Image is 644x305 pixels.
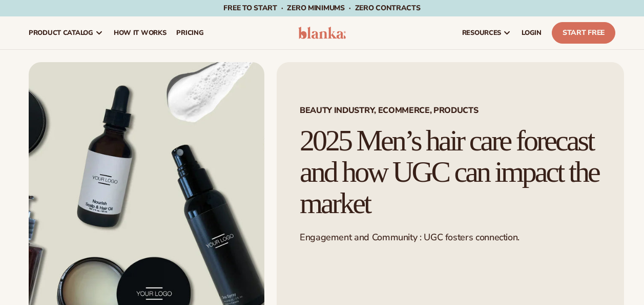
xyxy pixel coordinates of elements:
span: LOGIN [522,29,542,37]
h1: 2025 Men’s hair care forecast and how UGC can impact the market [300,125,601,219]
a: resources [457,16,516,49]
span: pricing [176,29,203,37]
span: product catalog [29,29,93,37]
span: How It Works [114,29,167,37]
a: product catalog [24,16,109,49]
img: logo [298,27,346,39]
span: Beauty industry, Ecommerce, Products [300,106,601,115]
a: How It Works [109,16,172,49]
a: Start Free [552,22,615,44]
span: Free to start · ZERO minimums · ZERO contracts [223,3,420,13]
span: resources [462,29,501,37]
a: LOGIN [516,16,547,49]
p: Engagement and Community : UGC fosters connection. [300,232,601,243]
a: pricing [171,16,209,49]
